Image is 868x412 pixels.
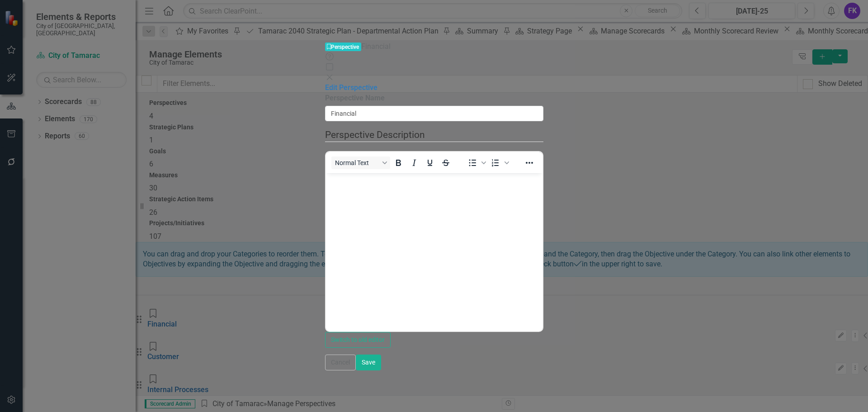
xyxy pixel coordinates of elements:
label: Perspective Name [325,93,543,104]
a: Edit Perspective [325,83,377,92]
div: Bullet list [465,156,487,169]
button: Reveal or hide additional toolbar items [522,156,537,169]
input: Perspective Name [325,106,543,121]
div: Numbered list [488,156,510,169]
button: Save [356,355,381,370]
button: Italic [406,156,422,169]
span: Normal Text [335,159,379,166]
button: Underline [422,156,438,169]
button: Switch to old editor [325,332,391,348]
button: Cancel [325,355,356,370]
span: Financial [361,42,391,51]
span: Perspective [325,43,362,51]
button: Block Normal Text [331,156,390,169]
iframe: Rich Text Area [326,173,542,331]
button: Strikethrough [438,156,453,169]
button: Bold [391,156,406,169]
legend: Perspective Description [325,128,543,142]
